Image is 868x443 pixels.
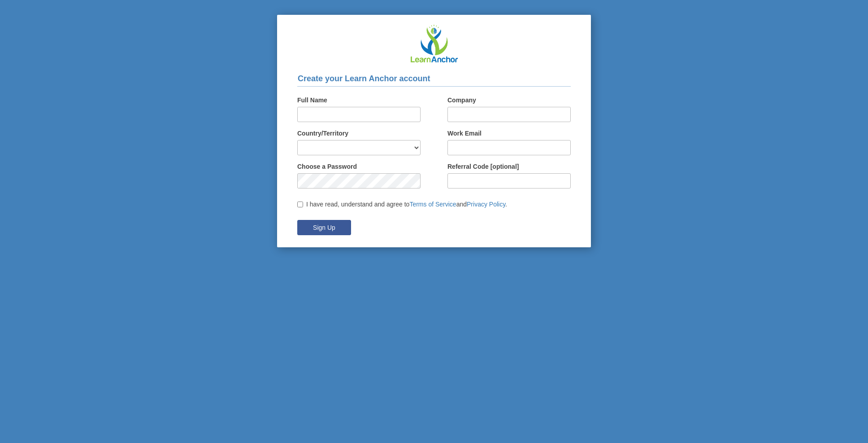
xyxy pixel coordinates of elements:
[447,162,519,171] label: Referral Code [optional]
[447,129,482,138] label: Work Email
[297,96,327,105] label: Full Name
[409,201,456,208] a: Terms of Service
[297,129,348,138] label: Country/Territory
[447,96,476,105] label: Company
[297,200,507,209] label: I have read, understand and agree to and .
[297,162,357,171] label: Choose a Password
[467,201,505,208] a: Privacy Policy
[411,25,458,62] img: Learn Anchor
[297,202,303,207] input: I have read, understand and agree toTerms of ServiceandPrivacy Policy.
[297,220,351,235] input: Sign Up
[297,71,571,87] h4: Create your Learn Anchor account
